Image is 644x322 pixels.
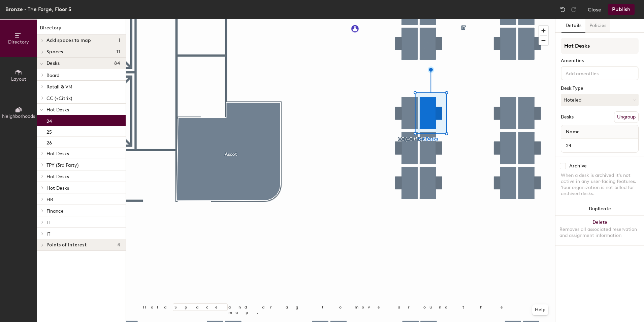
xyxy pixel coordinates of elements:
span: Retail & VM [46,84,72,90]
span: TPY (3rd Party) [46,162,78,168]
span: 84 [114,61,120,66]
img: Undo [559,6,566,13]
span: 1 [119,38,120,43]
span: Spaces [46,49,63,55]
span: Name [562,126,583,138]
span: Points of interest [46,242,87,248]
div: Removes all associated reservation and assignment information [559,226,640,239]
p: 24 [46,116,52,124]
button: Duplicate [555,202,644,216]
span: Board [46,73,59,78]
span: Desks [46,61,60,66]
div: Archive [569,163,587,169]
button: Details [561,19,585,33]
button: Policies [585,19,610,33]
img: Redo [570,6,577,13]
button: Publish [608,4,635,15]
h1: Directory [37,24,126,35]
span: Hot Desks [46,174,69,180]
span: Hot Desks [46,107,69,113]
div: Desks [561,114,574,120]
span: HR [46,197,53,203]
p: 26 [46,138,52,146]
button: Ungroup [614,111,639,123]
input: Add amenities [564,69,625,77]
span: Directory [8,39,29,45]
div: Desk Type [561,86,639,91]
span: Hot Desks [46,151,69,157]
button: Hoteled [561,94,639,106]
div: Bronze - The Forge, Floor 5 [5,5,71,14]
span: Neighborhoods [2,113,35,119]
span: Layout [11,76,26,82]
span: IT [46,220,50,225]
input: Unnamed desk [562,141,637,150]
p: 25 [46,127,52,135]
span: Hot Desks [46,185,69,191]
span: Add spaces to map [46,38,91,43]
span: CC (+Citrix) [46,96,72,101]
button: DeleteRemoves all associated reservation and assignment information [555,216,644,245]
span: Finance [46,208,64,214]
div: Amenities [561,58,639,63]
span: 11 [117,49,120,55]
span: IT [46,231,50,237]
button: Close [588,4,601,15]
button: Help [532,304,548,315]
span: 4 [117,242,120,248]
div: When a desk is archived it's not active in any user-facing features. Your organization is not bil... [561,172,639,197]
